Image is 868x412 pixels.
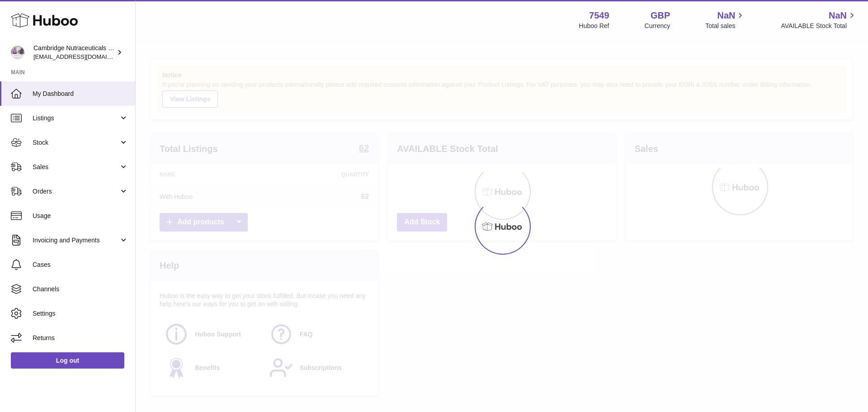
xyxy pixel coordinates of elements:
[33,138,119,147] span: Stock
[33,260,128,269] span: Cases
[33,212,128,220] span: Usage
[705,9,745,30] a: NaN Total sales
[705,22,745,30] span: Total sales
[829,9,847,22] span: NaN
[33,114,119,123] span: Listings
[651,9,670,22] strong: GBP
[33,53,133,60] span: [EMAIL_ADDRESS][DOMAIN_NAME]
[33,334,128,342] span: Returns
[33,187,119,196] span: Orders
[781,22,857,30] span: AVAILABLE Stock Total
[33,90,128,98] span: My Dashboard
[33,285,128,294] span: Channels
[781,9,857,30] a: NaN AVAILABLE Stock Total
[579,22,609,30] div: Huboo Ref
[11,46,24,59] img: internalAdmin-7549@internal.huboo.com
[33,44,115,61] div: Cambridge Nutraceuticals Ltd
[33,309,128,318] span: Settings
[645,22,670,30] div: Currency
[589,9,609,22] strong: 7549
[717,9,735,22] span: NaN
[11,352,124,369] a: Log out
[33,163,119,171] span: Sales
[33,236,119,245] span: Invoicing and Payments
